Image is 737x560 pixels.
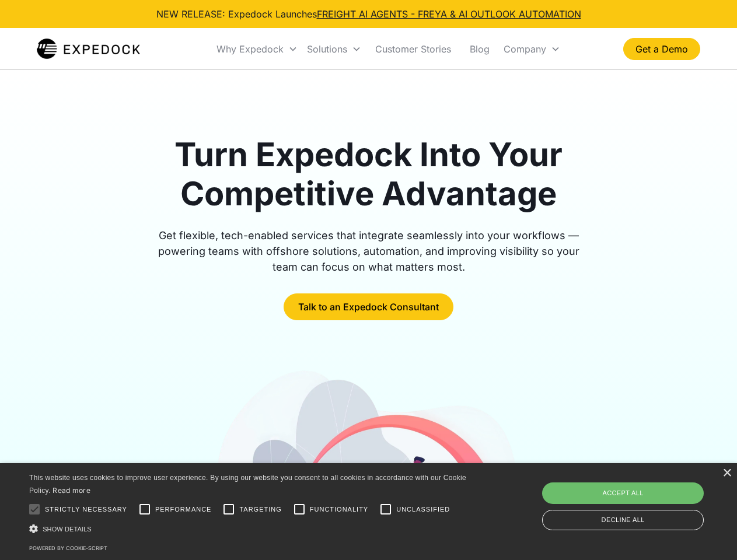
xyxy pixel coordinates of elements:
[317,8,581,20] a: FREIGHT AI AGENTS - FREYA & AI OUTLOOK AUTOMATION
[307,43,347,55] div: Solutions
[29,474,466,495] span: This website uses cookies to improve user experience. By using our website you consent to all coo...
[216,43,284,55] div: Why Expedock
[29,523,470,535] div: Show details
[156,7,581,21] div: NEW RELEASE: Expedock Launches
[543,434,737,560] iframe: Chat Widget
[53,486,90,495] a: Read more
[145,228,593,275] div: Get flexible, tech-enabled services that integrate seamlessly into your workflows — powering team...
[29,545,107,551] a: Powered by cookie-script
[155,505,212,514] span: Performance
[623,38,700,60] a: Get a Demo
[396,505,450,514] span: Unclassified
[37,37,140,61] img: Expedock Logo
[145,135,593,213] h1: Turn Expedock Into Your Competitive Advantage
[43,526,92,533] span: Show details
[302,29,366,69] div: Solutions
[37,37,140,61] a: home
[366,29,460,69] a: Customer Stories
[460,29,499,69] a: Blog
[499,29,565,69] div: Company
[310,505,368,514] span: Functionality
[284,293,453,320] a: Talk to an Expedock Consultant
[504,43,546,55] div: Company
[45,505,127,514] span: Strictly necessary
[212,29,302,69] div: Why Expedock
[239,505,281,514] span: Targeting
